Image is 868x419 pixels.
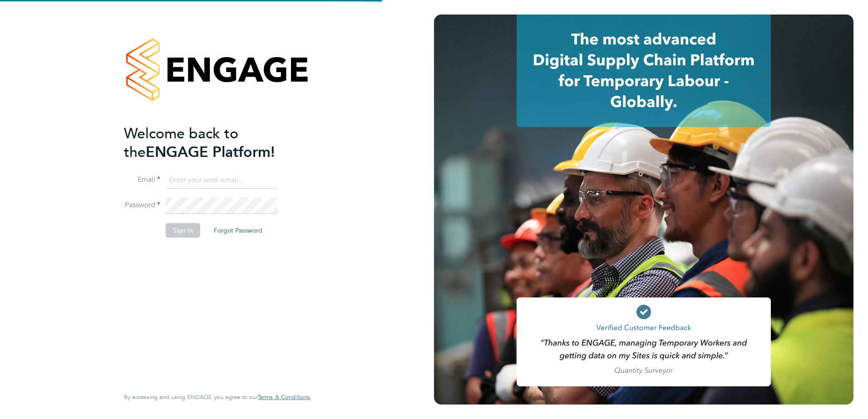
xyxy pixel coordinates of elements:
span: By accessing and using ENGAGE you agree to our [124,393,310,401]
h2: ENGAGE Platform! [124,124,301,161]
a: Terms & Conditions [258,394,310,401]
label: Email [124,175,160,185]
label: Password [124,200,160,210]
span: Welcome back to the [124,125,238,161]
input: Enter your work email... [166,172,278,189]
button: Sign In [166,223,200,238]
button: Forgot Password [207,223,270,238]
